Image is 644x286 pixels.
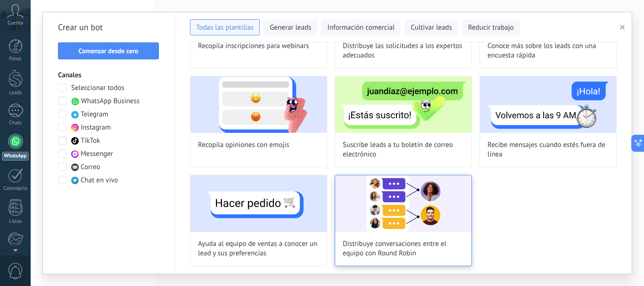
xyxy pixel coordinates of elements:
div: Listas [2,219,29,225]
div: Chats [2,120,29,126]
div: Panel [2,56,29,62]
div: Leads [2,90,29,96]
div: Calendario [2,186,29,192]
button: Todas las plantillas [190,19,260,35]
span: Recibe mensajes cuando estés fuera de línea [487,140,609,159]
span: Instagram [81,123,111,132]
span: Cultivar leads [411,23,452,33]
span: Todas las plantillas [196,23,254,33]
span: Conoce más sobre los leads con una encuesta rápida [487,41,609,60]
span: Reducir trabajo [468,23,514,33]
button: Cultivar leads [405,19,458,35]
img: Ayuda al equipo de ventas a conocer un lead y sus preferencias [190,175,327,232]
button: Reducir trabajo [462,19,520,35]
span: Distribuye conversaciones entre el equipo con Round Robin [343,239,464,258]
button: Comenzar desde cero [58,42,159,59]
img: Distribuye conversaciones entre el equipo con Round Robin [335,175,471,232]
img: Suscribe leads a tu boletín de correo electrónico [335,76,471,133]
img: Recopila opiniones con emojis [190,76,327,133]
span: Ayuda al equipo de ventas a conocer un lead y sus preferencias [198,239,319,258]
span: Generar leads [270,23,311,33]
span: TikTok [81,136,100,146]
span: Recopila inscripciones para webinars [198,41,309,51]
span: Correo [81,163,100,172]
span: Suscribe leads a tu boletín de correo electrónico [343,140,464,159]
span: Chat en vivo [81,176,118,185]
span: Telegram [81,110,108,119]
span: Cuenta [8,20,23,26]
span: Seleccionar todos [71,83,124,93]
span: Distribuye las solicitudes a los expertos adecuados [343,41,464,60]
div: WhatsApp [2,152,29,161]
span: Recopila opiniones con emojis [198,140,289,150]
h2: Crear un bot [58,20,159,35]
span: Comenzar desde cero [79,48,139,54]
span: Messenger [81,149,113,159]
button: Información comercial [321,19,401,35]
span: Información comercial [327,23,395,33]
h3: Canales [58,71,159,80]
span: WhatsApp Business [81,97,140,106]
img: Recibe mensajes cuando estés fuera de línea [480,76,616,133]
button: Generar leads [264,19,317,35]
